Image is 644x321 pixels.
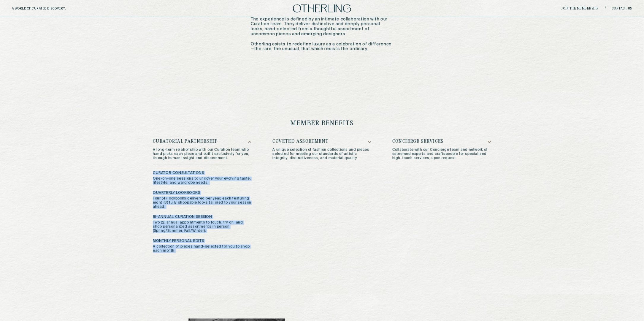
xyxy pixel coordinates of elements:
h6: Curator Consultations [153,171,252,175]
h5: Concierge Services [392,139,491,144]
p: A collection of pieces hand-selected for you to shop each month. [153,245,252,253]
p: A long-term relationship with our Curation team who hand picks each piece and outfit exclusively ... [153,148,252,160]
img: logo [293,4,351,12]
h6: Quarterly Lookbooks [153,191,252,195]
h6: Bi-Annual Curation Session [153,215,252,219]
span: / [605,6,606,11]
h5: Coveted Assortment [272,139,371,144]
h3: member benefits [153,120,491,127]
h5: Curatorial Partnership [153,139,252,144]
h6: Monthly Personal Edits [153,239,252,243]
a: Contact Us [612,7,632,10]
p: A unique selection of fashion collections and pieces selected for meeting our standards of artist... [272,148,371,160]
p: Four (4) lookbooks delivered per year, each featuring eight (8) fully shoppable looks tailored to... [153,197,252,209]
h5: A WORLD OF CURATED DISCOVERY. [12,7,92,10]
p: One-on-one sessions to uncover your evolving taste, lifestyle, and wardrobe needs. [153,177,252,185]
p: Collaborate with our Concierge team and network of esteemed experts and craftspeople for speciali... [392,148,491,160]
a: join the membership [561,7,599,10]
p: Two (2) annual appointments to touch, try on, and shop personalized assortments in person (Spring... [153,221,252,233]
